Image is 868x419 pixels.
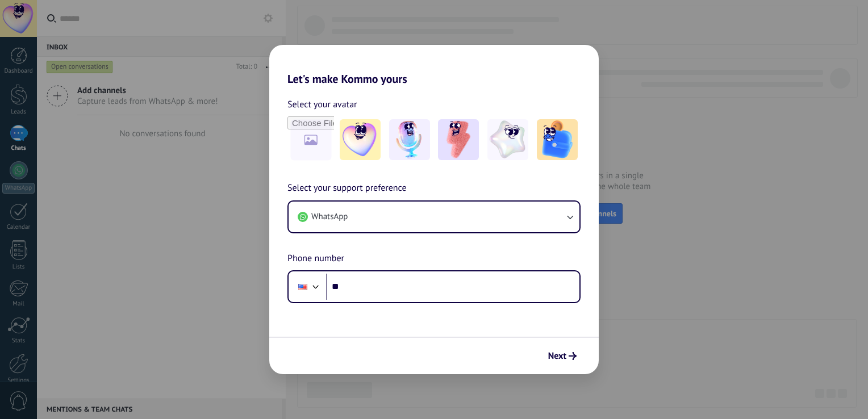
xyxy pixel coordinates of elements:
[537,119,578,160] img: -5.jpeg
[287,252,344,266] span: Phone number
[287,97,357,112] span: Select your avatar
[292,275,314,299] div: United States: + 1
[548,352,566,360] span: Next
[340,119,381,160] img: -1.jpeg
[487,119,528,160] img: -4.jpeg
[289,202,579,232] button: WhatsApp
[389,119,430,160] img: -2.jpeg
[287,181,407,196] span: Select your support preference
[311,211,348,223] span: WhatsApp
[438,119,479,160] img: -3.jpeg
[543,346,582,366] button: Next
[269,45,599,86] h2: Let's make Kommo yours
